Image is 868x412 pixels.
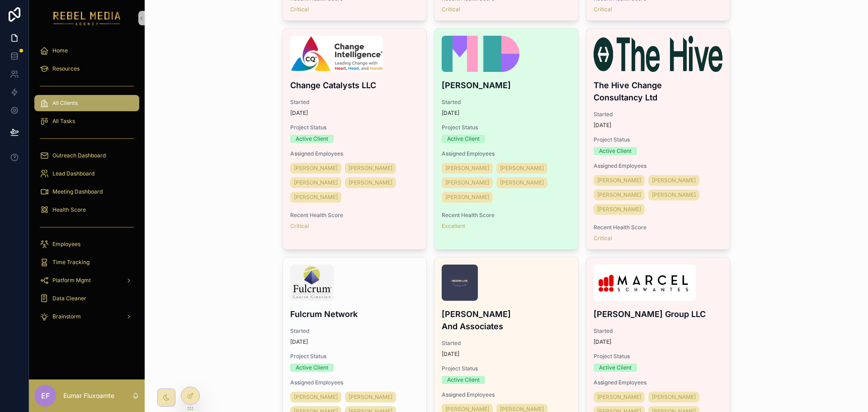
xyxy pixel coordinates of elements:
[34,290,139,307] a: Data Cleaner
[442,36,519,72] img: Melanie_Deziel_Logo_Icon.png
[52,47,68,54] span: Home
[586,28,731,250] a: hive__combined_logo_green.pngThe Hive Change Consultancy LtdStarted[DATE]Project StatusActive Cli...
[29,36,145,336] div: scrollable content
[345,163,396,174] a: [PERSON_NAME]
[290,163,341,174] a: [PERSON_NAME]
[52,118,75,125] span: All Tasks
[594,235,612,242] span: Critical
[594,265,696,301] img: Screenshot-2025-08-16-at-6.29.21-PM.png
[52,259,90,266] span: Time Tracking
[294,179,338,186] span: [PERSON_NAME]
[442,163,493,174] a: [PERSON_NAME]
[442,79,571,91] h4: [PERSON_NAME]
[349,179,392,186] span: [PERSON_NAME]
[294,165,338,172] span: [PERSON_NAME]
[652,191,696,199] span: [PERSON_NAME]
[290,109,308,117] p: [DATE]
[41,390,50,401] span: EF
[594,36,723,72] img: hive__combined_logo_green.png
[290,124,420,131] span: Project Status
[52,152,106,159] span: Outreach Dashboard
[445,194,489,201] span: [PERSON_NAME]
[442,265,478,301] img: Blue-Logo.png
[290,353,420,360] span: Project Status
[594,6,612,13] a: Critical
[442,308,571,332] h4: [PERSON_NAME] And Associates
[34,254,139,270] a: Time Tracking
[34,43,139,59] a: Home
[290,392,341,403] a: [PERSON_NAME]
[597,191,641,199] span: [PERSON_NAME]
[445,179,489,186] span: [PERSON_NAME]
[594,379,723,386] span: Assigned Employees
[34,166,139,182] a: Lead Dashboard
[445,165,489,172] span: [PERSON_NAME]
[52,206,86,213] span: Health Score
[442,177,493,188] a: [PERSON_NAME]
[442,99,571,106] span: Started
[442,124,571,131] span: Project Status
[442,212,571,219] span: Recent Health Score
[434,28,579,250] a: Melanie_Deziel_Logo_Icon.png[PERSON_NAME]Started[DATE]Project StatusActive ClientAssigned Employe...
[594,308,723,320] h4: [PERSON_NAME] Group LLC
[34,95,139,111] a: All Clients
[296,135,328,143] div: Active Client
[442,6,460,13] a: Critical
[34,202,139,218] a: Health Score
[294,393,338,401] span: [PERSON_NAME]
[652,393,696,401] span: [PERSON_NAME]
[594,353,723,360] span: Project Status
[296,364,328,372] div: Active Client
[34,113,139,129] a: All Tasks
[349,393,392,401] span: [PERSON_NAME]
[52,170,94,177] span: Lead Dashboard
[290,6,309,13] a: Critical
[594,224,723,231] span: Recent Health Score
[597,206,641,213] span: [PERSON_NAME]
[648,189,699,200] a: [PERSON_NAME]
[53,11,121,25] img: App logo
[290,36,383,72] img: sitelogo_05032023_c.png.webp
[594,204,645,215] a: [PERSON_NAME]
[290,99,420,106] span: Started
[442,350,459,358] p: [DATE]
[594,111,723,118] span: Started
[34,184,139,200] a: Meeting Dashboard
[442,391,571,398] span: Assigned Employees
[442,223,465,230] span: Excellent
[345,177,396,188] a: [PERSON_NAME]
[594,392,645,403] a: [PERSON_NAME]
[294,194,338,201] span: [PERSON_NAME]
[52,277,91,284] span: Platform Mgmt
[594,338,611,346] p: [DATE]
[290,192,341,203] a: [PERSON_NAME]
[594,327,723,335] span: Started
[442,365,571,372] span: Project Status
[648,392,699,403] a: [PERSON_NAME]
[290,327,420,335] span: Started
[290,338,308,346] p: [DATE]
[447,135,480,143] div: Active Client
[594,175,645,186] a: [PERSON_NAME]
[290,223,309,230] a: Critical
[349,165,392,172] span: [PERSON_NAME]
[442,340,571,347] span: Started
[52,99,78,107] span: All Clients
[290,150,420,157] span: Assigned Employees
[447,376,480,384] div: Active Client
[52,65,80,72] span: Resources
[594,189,645,200] a: [PERSON_NAME]
[283,28,427,250] a: sitelogo_05032023_c.png.webpChange Catalysts LLCStarted[DATE]Project StatusActive ClientAssigned ...
[34,147,139,164] a: Outreach Dashboard
[34,308,139,325] a: Brainstorm
[597,393,641,401] span: [PERSON_NAME]
[599,364,632,372] div: Active Client
[442,109,459,117] p: [DATE]
[34,236,139,252] a: Employees
[500,179,544,186] span: [PERSON_NAME]
[496,177,547,188] a: [PERSON_NAME]
[442,192,493,203] a: [PERSON_NAME]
